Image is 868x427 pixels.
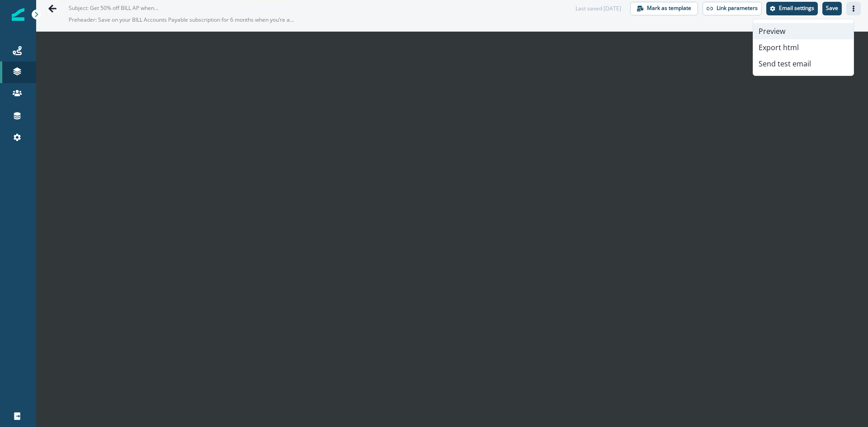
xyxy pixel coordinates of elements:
p: Link parameters [717,5,758,11]
p: Subject: Get 50% off BILL AP when you automate expense reporting [69,0,159,12]
button: Actions [846,2,861,15]
div: Last saved [DATE] [576,5,621,13]
p: Mark as template [647,5,691,11]
button: Preview [753,23,854,39]
p: Save [826,5,838,11]
button: Mark as template [630,2,698,15]
button: Link parameters [703,2,762,15]
button: Save [822,2,842,15]
button: Settings [766,2,818,15]
img: Inflection [12,8,24,21]
p: Email settings [779,5,814,11]
p: Preheader: Save on your BILL Accounts Payable subscription for 6 months when you’re approved for ... [69,12,295,28]
button: Export html [753,39,854,56]
button: Send test email [753,56,854,72]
